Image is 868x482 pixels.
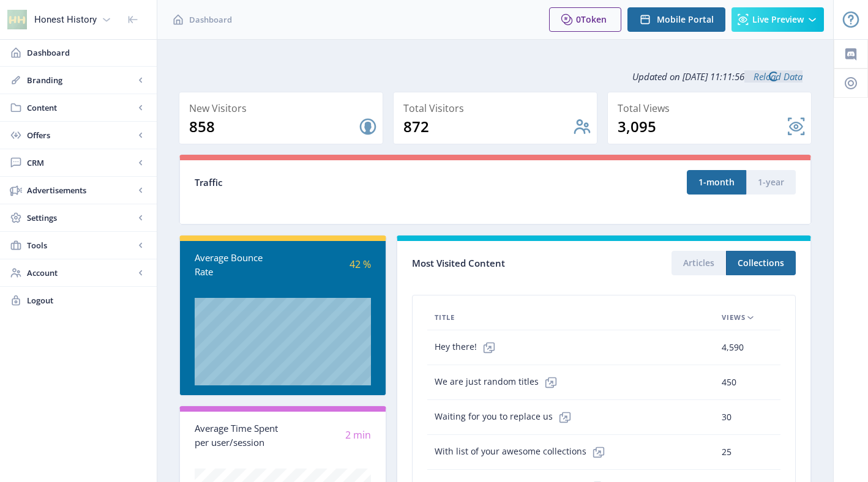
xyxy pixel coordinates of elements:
div: Honest History [34,6,97,33]
span: We are just random titles [435,370,563,395]
div: Most Visited Content [412,254,604,273]
span: Waiting for you to replace us [435,405,577,429]
div: 2 min [283,428,371,442]
div: Updated on [DATE] 11:11:56 [179,61,812,92]
span: Title [435,310,455,325]
span: Logout [27,294,147,306]
span: Hey there! [435,335,501,360]
span: Dashboard [189,13,232,26]
span: 4,590 [722,340,744,355]
span: 30 [722,410,731,425]
button: 0Token [549,7,621,32]
button: 1-year [746,170,796,195]
img: properties.app_icon.png [7,10,27,29]
button: 1-month [687,170,746,195]
div: Average Time Spent per user/session [195,421,283,449]
div: Average Bounce Rate [195,251,283,278]
div: 3,095 [618,117,787,136]
div: Total Views [618,100,806,117]
span: Offers [27,129,135,141]
div: New Visitors [189,100,378,117]
span: Token [581,13,607,25]
span: Mobile Portal [657,15,714,24]
span: 450 [722,375,736,390]
span: Views [722,310,746,325]
span: 25 [722,445,731,459]
span: Live Preview [752,15,804,24]
span: CRM [27,157,135,169]
a: Reload Data [744,70,803,83]
span: Settings [27,212,135,224]
div: Traffic [195,176,495,190]
div: 858 [189,117,358,136]
button: Live Preview [731,7,824,32]
span: Content [27,102,135,114]
button: Articles [672,251,726,275]
div: 872 [403,117,572,136]
div: Total Visitors [403,100,592,117]
span: Advertisements [27,184,135,196]
span: With list of your awesome collections [435,440,611,464]
span: Tools [27,239,135,251]
button: Mobile Portal [627,7,725,32]
span: Branding [27,74,135,86]
span: 42 % [350,258,371,271]
span: Account [27,267,135,279]
button: Collections [726,251,796,275]
span: Dashboard [27,46,147,59]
